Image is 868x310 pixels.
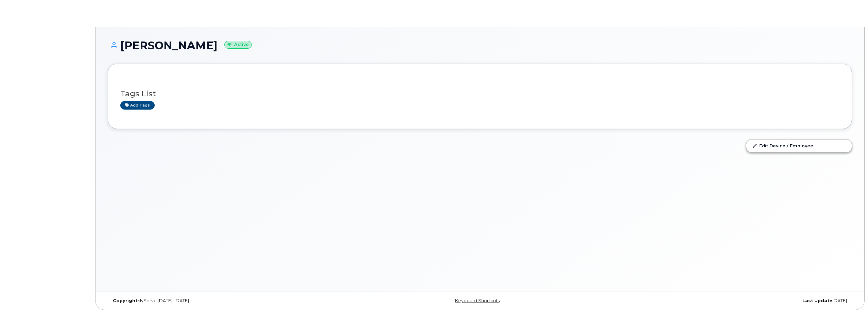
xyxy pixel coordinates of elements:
[746,140,852,152] a: Edit Device / Employee
[120,89,839,98] h3: Tags List
[113,298,137,303] strong: Copyright
[108,39,852,51] h1: [PERSON_NAME]
[224,41,252,49] small: Active
[108,298,356,304] div: MyServe [DATE]–[DATE]
[604,298,852,304] div: [DATE]
[802,298,832,303] strong: Last Update
[120,101,155,110] a: Add tags
[455,298,500,303] a: Keyboard Shortcuts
